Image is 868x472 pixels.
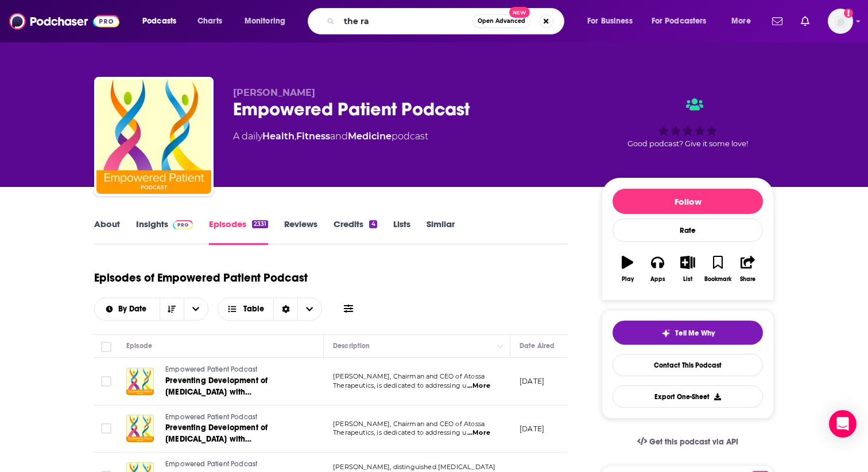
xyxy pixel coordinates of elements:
div: Rate [613,219,763,242]
a: Empowered Patient Podcast [165,365,303,375]
span: Podcasts [142,13,176,29]
a: Similar [427,219,455,245]
a: Fitness [296,131,330,142]
button: open menu [723,12,765,30]
span: Toggle select row [101,423,111,434]
span: ...More [467,428,490,438]
button: Column Actions [494,340,507,353]
a: Lists [393,219,410,245]
span: [PERSON_NAME], Chairman and CEO of Atossa [333,372,485,380]
div: Bookmark [704,276,731,283]
span: [PERSON_NAME] [233,87,315,98]
h1: Episodes of Empowered Patient Podcast [94,271,308,285]
span: Therapeutics, is dedicated to addressing u [333,428,466,436]
img: Podchaser Pro [173,220,193,229]
button: open menu [184,298,208,320]
span: For Business [587,13,633,29]
button: Follow [613,189,763,214]
a: InsightsPodchaser Pro [136,219,193,245]
a: Preventing Development of [MEDICAL_DATA] with [PERSON_NAME] Atossa Therapeutics [165,422,303,445]
a: Charts [190,12,229,30]
button: tell me why sparkleTell Me Why [613,321,763,345]
img: tell me why sparkle [661,329,671,338]
button: Show profile menu [828,9,853,34]
a: Empowered Patient Podcast [165,412,303,423]
span: Empowered Patient Podcast [165,413,257,421]
a: Contact This Podcast [613,354,763,376]
svg: Add a profile image [844,9,853,18]
span: Preventing Development of [MEDICAL_DATA] with [PERSON_NAME] Atossa Therapeutics TRANSCRIPT [165,376,268,420]
p: [DATE] [520,376,544,386]
span: Charts [197,13,222,29]
span: Toggle select row [101,376,111,387]
button: Bookmark [703,248,733,290]
button: Open AdvancedNew [472,14,530,28]
a: About [94,219,120,245]
span: Good podcast? Give it some love! [627,139,748,148]
span: For Podcasters [652,13,707,29]
h2: Choose List sort [94,298,208,321]
div: 4 [369,220,377,228]
a: Reviews [284,219,317,245]
span: Empowered Patient Podcast [165,365,257,373]
a: Health [262,131,294,142]
a: Preventing Development of [MEDICAL_DATA] with [PERSON_NAME] Atossa Therapeutics TRANSCRIPT [165,375,303,398]
input: Search podcasts, credits, & more... [339,12,472,30]
a: Episodes2331 [209,219,268,245]
span: ...More [467,381,490,391]
img: User Profile [828,9,853,34]
div: Episode [126,339,152,353]
span: Therapeutics, is dedicated to addressing u [333,381,466,389]
span: Tell Me Why [675,329,715,338]
span: and [330,131,348,142]
span: Logged in as mcorcoran [828,9,853,34]
a: Show notifications dropdown [796,11,814,31]
a: Medicine [348,131,392,142]
a: Show notifications dropdown [768,11,787,31]
span: Get this podcast via API [649,437,738,447]
button: open menu [579,12,647,30]
a: Get this podcast via API [628,428,747,456]
button: Apps [642,248,672,290]
a: Empowered Patient Podcast [165,459,303,470]
div: Search podcasts, credits, & more... [319,8,575,34]
div: Play [622,276,634,283]
button: Share [733,248,763,290]
span: Open Advanced [478,18,525,24]
span: New [509,7,530,18]
a: Credits4 [334,219,377,245]
button: open menu [95,305,160,313]
div: Sort Direction [273,298,297,320]
button: open menu [237,12,300,30]
div: Open Intercom Messenger [829,410,857,438]
div: Share [740,276,755,283]
span: Empowered Patient Podcast [165,460,257,468]
button: Play [613,248,642,290]
div: Description [333,339,370,353]
button: Export One-Sheet [613,385,763,408]
span: Table [243,305,264,313]
span: Monitoring [245,13,285,29]
div: Good podcast? Give it some love! [602,87,774,158]
span: [PERSON_NAME], Chairman and CEO of Atossa [333,420,485,428]
img: Empowered Patient Podcast [96,79,211,194]
button: List [673,248,703,290]
div: Date Aired [520,339,555,353]
button: open menu [134,12,191,30]
span: Preventing Development of [MEDICAL_DATA] with [PERSON_NAME] Atossa Therapeutics [165,423,268,467]
button: Sort Direction [160,298,184,320]
span: More [731,13,751,29]
button: open menu [644,12,723,30]
span: By Date [118,305,150,313]
button: Choose View [218,298,323,321]
span: , [294,131,296,142]
img: Podchaser - Follow, Share and Rate Podcasts [9,10,119,32]
div: List [683,276,692,283]
p: [DATE] [520,424,544,434]
div: 2331 [252,220,268,228]
div: Apps [650,276,665,283]
div: A daily podcast [233,130,428,143]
